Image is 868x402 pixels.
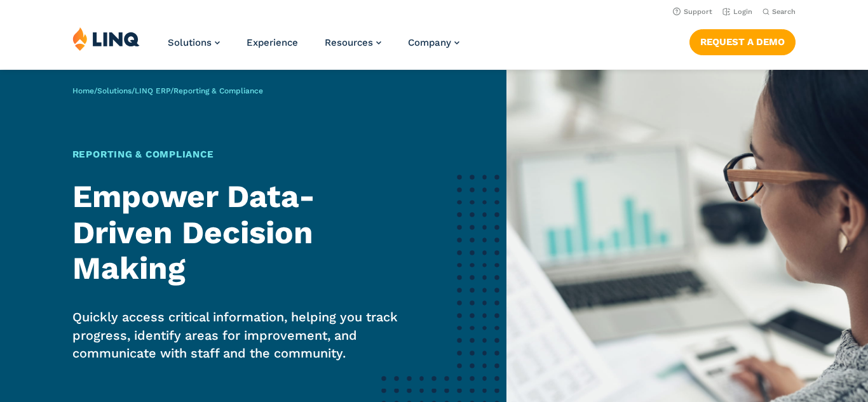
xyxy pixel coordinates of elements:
span: Search [772,8,796,16]
a: Login [722,8,752,16]
a: LINQ ERP [135,86,170,95]
h1: Reporting & Compliance [72,147,414,162]
img: LINQ | K‑12 Software [72,27,140,51]
span: Company [408,37,451,48]
a: Solutions [168,37,220,48]
strong: Empower Data-Driven Decision Making [72,178,315,286]
p: Quickly access critical information, helping you track progress, identify areas for improvement, ... [72,308,414,363]
a: Home [72,86,94,95]
span: Reporting & Compliance [173,86,263,95]
a: Request a Demo [689,29,796,55]
nav: Primary Navigation [168,27,459,69]
a: Experience [247,37,298,48]
a: Company [408,37,459,48]
span: / / / [72,86,263,95]
span: Resources [325,37,373,48]
a: Resources [325,37,381,48]
nav: Button Navigation [689,27,796,55]
a: Solutions [97,86,132,95]
span: Solutions [168,37,212,48]
a: Support [673,8,712,16]
button: Open Search Bar [763,7,796,17]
